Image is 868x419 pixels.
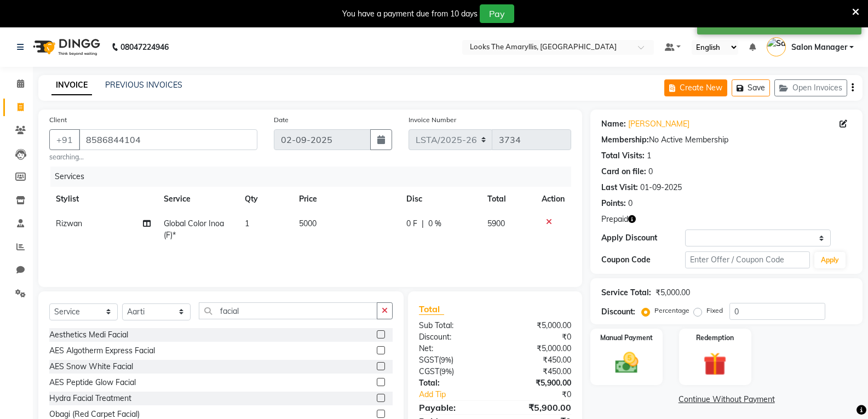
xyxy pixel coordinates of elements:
[654,306,689,315] label: Percentage
[411,320,495,331] div: Sub Total:
[56,219,82,228] span: Rizwan
[411,331,495,343] div: Discount:
[685,251,810,268] input: Enter Offer / Coupon Code
[601,254,685,266] div: Coupon Code
[49,377,136,388] div: AES Peptide Glow Facial
[49,115,67,125] label: Client
[495,366,579,377] div: ₹450.00
[164,219,224,240] span: Global Color Inoa(F)*
[628,118,689,130] a: [PERSON_NAME]
[50,167,579,187] div: Services
[481,187,535,211] th: Total
[601,287,651,299] div: Service Total:
[509,389,579,400] div: ₹0
[28,32,103,62] img: logo
[664,79,727,96] button: Create New
[495,331,579,343] div: ₹0
[411,343,495,354] div: Net:
[49,393,131,404] div: Hydra Facial Treatment
[157,187,238,211] th: Service
[51,76,92,95] a: INVOICE
[732,79,770,96] button: Save
[120,32,169,62] b: 08047224946
[601,166,646,177] div: Card on file:
[600,333,653,343] label: Manual Payment
[274,115,289,125] label: Date
[648,166,653,177] div: 0
[495,401,579,414] div: ₹5,900.00
[696,349,734,378] img: _gift.svg
[49,329,128,341] div: Aesthetics Medi Facial
[79,129,257,150] input: Search by Name/Mobile/Email/Code
[299,219,317,228] span: 5000
[601,134,649,146] div: Membership:
[419,303,444,315] span: Total
[656,287,690,299] div: ₹5,000.00
[601,150,645,162] div: Total Visits:
[601,198,626,209] div: Points:
[495,320,579,331] div: ₹5,000.00
[495,343,579,354] div: ₹5,000.00
[409,115,456,125] label: Invoice Number
[49,187,157,211] th: Stylist
[49,345,155,357] div: AES Algotherm Express Facial
[774,79,847,96] button: Open Invoices
[342,8,478,20] div: You have a payment due from 10 days
[441,367,452,376] span: 9%
[49,152,257,162] small: searching...
[49,129,80,150] button: +91
[814,252,846,268] button: Apply
[647,150,651,162] div: 1
[593,394,860,405] a: Continue Without Payment
[419,355,439,365] span: SGST
[640,182,682,193] div: 01-09-2025
[601,214,628,225] span: Prepaid
[601,306,635,318] div: Discount:
[422,218,424,229] span: |
[495,354,579,366] div: ₹450.00
[495,377,579,389] div: ₹5,900.00
[419,366,439,376] span: CGST
[411,401,495,414] div: Payable:
[411,354,495,366] div: ( )
[411,366,495,377] div: ( )
[411,389,509,400] a: Add Tip
[601,134,852,146] div: No Active Membership
[791,42,847,53] span: Salon Manager
[601,232,685,244] div: Apply Discount
[441,355,451,364] span: 9%
[480,4,514,23] button: Pay
[601,182,638,193] div: Last Visit:
[601,118,626,130] div: Name:
[428,218,441,229] span: 0 %
[411,377,495,389] div: Total:
[245,219,249,228] span: 1
[535,187,571,211] th: Action
[706,306,723,315] label: Fixed
[292,187,400,211] th: Price
[238,187,292,211] th: Qty
[487,219,505,228] span: 5900
[199,302,377,319] input: Search or Scan
[105,80,182,90] a: PREVIOUS INVOICES
[767,37,786,56] img: Salon Manager
[400,187,481,211] th: Disc
[406,218,417,229] span: 0 F
[608,349,646,376] img: _cash.svg
[696,333,734,343] label: Redemption
[49,361,133,372] div: AES Snow White Facial
[628,198,633,209] div: 0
